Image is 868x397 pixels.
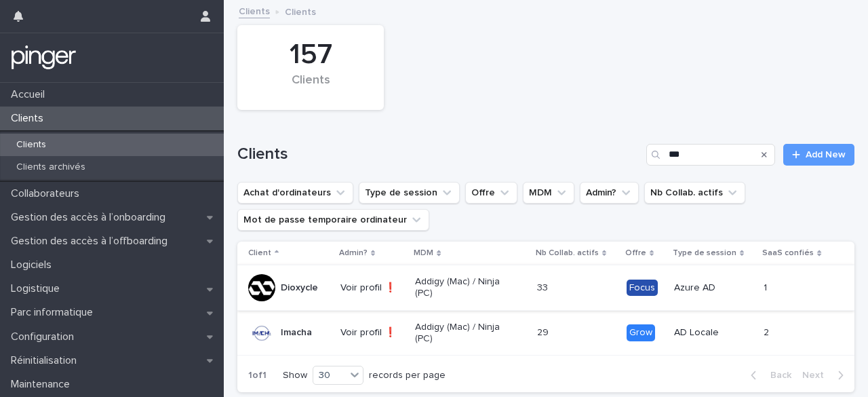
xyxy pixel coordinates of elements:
p: Imacha [281,327,312,339]
button: Back [740,369,797,381]
a: Add New [783,144,854,166]
a: Clients [239,3,270,18]
p: Gestion des accès à l’onboarding [5,211,176,224]
p: Collaborateurs [5,187,90,200]
p: Type de session [673,246,736,261]
p: Configuration [5,330,85,343]
p: Show [283,370,307,381]
p: Addigy (Mac) / Ninja (PC) [415,322,512,345]
h1: Clients [237,145,641,164]
button: Mot de passe temporaire ordinateur [237,209,429,231]
p: Parc informatique [5,306,104,319]
p: 1 of 1 [237,359,277,392]
button: Achat d'ordinateurs [237,182,353,204]
p: Clients [5,139,57,151]
button: Offre [465,182,517,204]
p: records per page [369,370,446,381]
p: 29 [537,324,551,339]
p: Logistique [5,282,71,295]
p: 2 [764,324,772,339]
p: Dioxycle [281,282,318,294]
p: SaaS confiés [762,246,814,261]
p: Clients [5,112,54,125]
span: Next [802,371,832,380]
button: Admin? [580,182,639,204]
div: 157 [260,38,361,72]
p: Admin? [339,246,368,261]
p: Nb Collab. actifs [536,246,599,261]
span: Add New [806,150,846,159]
div: Grow [627,324,655,341]
p: Azure AD [674,282,753,294]
p: Réinitialisation [5,354,87,367]
button: Nb Collab. actifs [644,182,745,204]
p: Accueil [5,88,56,101]
p: Voir profil ❗ [340,327,405,339]
p: Offre [625,246,646,261]
p: 33 [537,280,551,294]
p: 1 [764,280,770,294]
tr: ImachaVoir profil ❗Addigy (Mac) / Ninja (PC)2929 GrowAD Locale22 [237,310,854,356]
img: mTgBEunGTSyRkCgitkcU [11,44,77,71]
div: Clients [260,73,361,102]
p: Addigy (Mac) / Ninja (PC) [415,276,512,299]
p: Client [248,246,271,261]
input: Search [646,144,775,166]
button: Next [797,369,854,381]
p: Gestion des accès à l’offboarding [5,235,178,248]
p: MDM [414,246,433,261]
p: Clients [285,3,316,18]
p: Clients archivés [5,162,96,173]
p: AD Locale [674,327,753,339]
tr: DioxycleVoir profil ❗Addigy (Mac) / Ninja (PC)3333 FocusAzure AD11 [237,265,854,311]
div: 30 [313,368,346,383]
button: MDM [523,182,574,204]
p: Logiciels [5,259,62,271]
div: Focus [627,280,658,297]
button: Type de session [359,182,460,204]
p: Maintenance [5,378,81,391]
span: Back [762,371,791,380]
p: Voir profil ❗ [340,282,405,294]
